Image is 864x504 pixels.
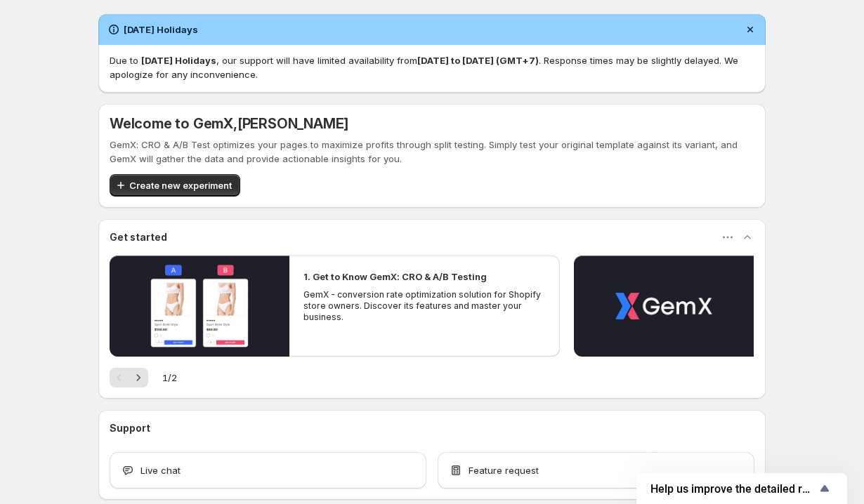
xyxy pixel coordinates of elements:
button: Play video [110,256,289,357]
nav: Pagination [110,368,148,387]
strong: [DATE] Holidays [141,55,216,66]
p: GemX: CRO & A/B Test optimizes your pages to maximize profits through split testing. Simply test ... [110,138,754,166]
p: GemX - conversion rate optimization solution for Shopify store owners. Discover its features and ... [303,289,545,323]
h5: Welcome to GemX [110,115,348,132]
button: Dismiss notification [740,20,760,39]
span: Help us improve the detailed report for A/B campaigns [650,482,816,496]
h2: [DATE] Holidays [124,22,198,37]
span: , [PERSON_NAME] [233,115,348,132]
button: Show survey - Help us improve the detailed report for A/B campaigns [650,480,833,497]
button: Next [129,368,148,387]
h3: Support [110,421,150,435]
strong: [DATE] to [DATE] (GMT+7) [417,55,539,66]
button: Play video [574,256,754,357]
span: Create new experiment [129,178,232,192]
h2: 1. Get to Know GemX: CRO & A/B Testing [303,270,487,284]
span: 1 / 2 [162,371,177,385]
span: Live chat [140,463,181,477]
h3: Get started [110,230,167,244]
button: Create new experiment [110,174,240,197]
span: Feature request [469,463,539,477]
p: Due to , our support will have limited availability from . Response times may be slightly delayed... [110,53,754,81]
